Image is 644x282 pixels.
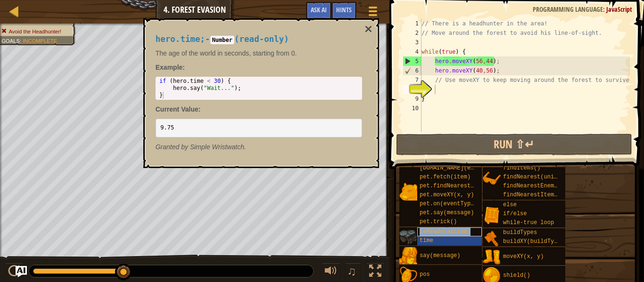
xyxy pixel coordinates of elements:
[420,228,471,235] span: isReady(action)
[399,183,417,201] img: portrait.png
[403,94,421,104] div: 9
[420,165,487,171] span: [DOMAIN_NAME](enemy)
[503,192,561,198] span: findNearestItem()
[503,238,585,245] span: buildXY(buildType, x, y)
[399,228,417,246] img: portrait.png
[399,247,417,265] img: portrait.png
[503,165,540,171] span: findItems()
[503,229,537,236] span: buildTypes
[156,143,246,151] em: Simple Wristwatch.
[503,174,564,180] span: findNearest(units)
[403,66,421,75] div: 6
[1,38,20,44] span: Goals
[503,210,527,217] span: if/else
[322,263,340,282] button: Adjust volume
[503,253,544,260] span: moveXY(x, y)
[420,271,430,278] span: pos
[336,5,352,14] span: Hints
[364,23,372,36] button: ×
[210,36,234,44] code: Number
[420,174,471,180] span: pet.fetch(item)
[503,219,554,226] span: while-true loop
[403,19,421,28] div: 1
[503,201,517,208] span: else
[306,2,331,19] button: Ask AI
[420,209,474,216] span: pet.say(message)
[396,134,632,155] button: Run ⇧↵
[20,38,23,44] span: :
[503,272,530,279] span: shield()
[156,105,198,113] span: Current Value
[503,183,564,189] span: findNearestEnemy()
[403,47,421,56] div: 4
[9,28,61,34] span: Avoid the Headhunter!
[361,2,385,24] button: Show game menu
[606,5,632,14] span: JavaScript
[347,264,356,278] span: ♫
[156,143,190,151] span: Granted by
[198,105,201,113] span: :
[1,28,70,35] li: Avoid the Headhunter!
[403,104,421,113] div: 10
[420,237,433,244] span: time
[420,192,474,198] span: pet.moveXY(x, y)
[483,169,501,187] img: portrait.png
[420,218,457,225] span: pet.trick()
[156,35,362,44] h4: - ( )
[366,263,385,282] button: Toggle fullscreen
[16,266,27,277] button: Ask AI
[483,248,501,266] img: portrait.png
[403,28,421,38] div: 2
[345,263,361,282] button: ♫
[420,201,508,207] span: pet.on(eventType, handler)
[403,75,421,85] div: 7
[156,64,185,71] strong: :
[239,34,284,44] span: read-only
[156,48,362,58] p: The age of the world in seconds, starting from 0.
[483,206,501,224] img: portrait.png
[160,124,174,131] code: 9.75
[156,34,205,44] span: hero.time;
[483,229,501,247] img: portrait.png
[156,64,183,71] span: Example
[420,252,460,259] span: say(message)
[5,263,24,282] button: Ctrl + P: Play
[403,85,421,94] div: 8
[420,183,511,189] span: pet.findNearestByType(type)
[403,38,421,47] div: 3
[311,5,327,14] span: Ask AI
[403,56,421,66] div: 5
[603,5,606,14] span: :
[533,5,603,14] span: Programming language
[23,38,57,44] span: Incomplete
